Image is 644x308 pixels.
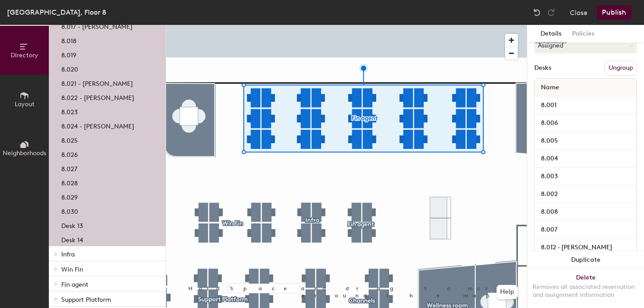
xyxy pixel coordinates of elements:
span: Name [537,80,564,96]
p: Desk 14 [61,234,83,244]
p: 8.018 [61,35,76,45]
button: Close [570,5,588,20]
span: Win Fin [61,266,83,273]
p: 8.030 [61,205,78,216]
p: Desk 13 [61,220,83,230]
button: Policies [567,25,600,43]
button: Help [497,285,518,299]
p: 8.022 - [PERSON_NAME] [61,92,134,102]
input: Unnamed desk [537,241,635,254]
input: Unnamed desk [537,170,635,183]
p: 8.029 [61,191,78,201]
input: Unnamed desk [537,206,635,218]
span: Support Platform [61,296,111,304]
p: 8.024 - [PERSON_NAME] [61,120,134,130]
p: 8.026 [61,148,78,159]
button: Ungroup [604,60,637,76]
input: Unnamed desk [537,188,635,200]
p: 8.020 [61,63,78,73]
img: Redo [547,8,556,17]
button: Publish [596,5,632,20]
button: DeleteRemoves all associated reservation and assignment information [527,269,644,308]
span: Layout [15,100,35,108]
span: Neighborhoods [3,149,46,157]
p: 8.028 [61,177,78,187]
input: Unnamed desk [537,135,635,147]
p: 8.021 - [PERSON_NAME] [61,77,133,88]
p: 8.023 [61,106,78,116]
p: 8.017 - [PERSON_NAME] [61,20,132,31]
div: [GEOGRAPHIC_DATA], Floor 8 [7,7,106,18]
span: Directory [11,52,38,59]
input: Unnamed desk [537,117,635,129]
button: Assigned [534,37,637,53]
input: Unnamed desk [537,99,635,112]
button: Duplicate [527,251,644,269]
div: Removes all associated reservation and assignment information [533,283,639,299]
p: 8.019 [61,49,76,59]
input: Unnamed desk [537,152,635,165]
span: Infra [61,251,75,258]
button: Details [535,25,567,43]
input: Unnamed desk [537,224,635,236]
span: Fin agent [61,281,88,288]
p: 8.025 [61,134,78,144]
div: Desks [534,64,551,72]
img: Undo [533,8,541,17]
p: 8.027 [61,163,77,173]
